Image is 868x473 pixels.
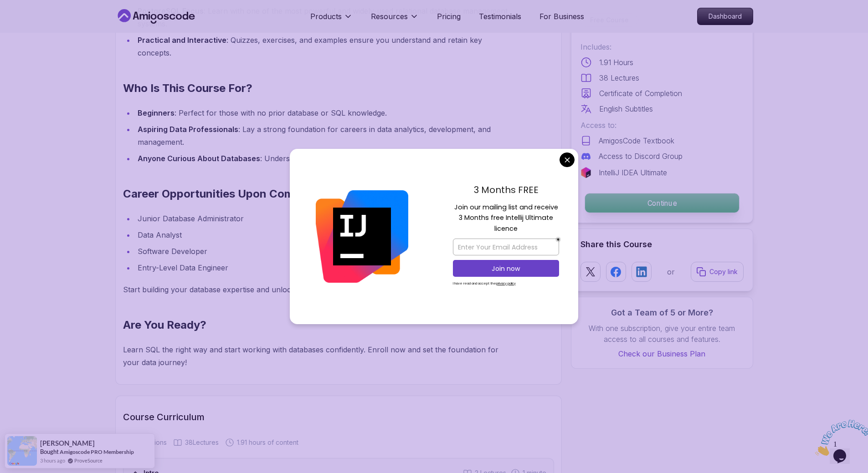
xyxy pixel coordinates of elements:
p: Products [310,11,342,22]
li: : Lay a strong foundation for careers in data analytics, development, and management. [135,123,511,148]
img: Chat attention grabber [4,4,60,40]
p: Continue [585,193,739,213]
a: Testimonials [479,11,521,22]
p: With one subscription, give your entire team access to all courses and features. [580,323,744,345]
h2: Are You Ready? [123,318,511,332]
h2: Course Curriculum [123,411,554,423]
p: 38 Lectures [599,72,639,83]
a: Check our Business Plan [580,348,744,359]
strong: Anyone Curious About Databases [138,154,260,163]
li: : Perfect for those with no prior database or SQL knowledge. [135,107,511,119]
strong: Practical and Interactive [138,36,226,45]
p: IntelliJ IDEA Ultimate [599,167,667,178]
a: For Business [539,11,584,22]
h2: Share this Course [580,238,744,251]
li: : Quizzes, exercises, and examples ensure you understand and retain key concepts. [135,34,511,59]
button: Continue [584,193,739,213]
p: AmigosCode Textbook [599,135,674,146]
a: ProveSource [74,457,103,464]
span: 1.91 hours of content [237,438,298,447]
p: Access to Discord Group [599,151,683,162]
p: 1.91 Hours [599,57,633,68]
a: Dashboard [697,8,753,25]
p: Includes: [580,41,744,52]
h2: Who Is This Course For? [123,81,511,96]
strong: Beginners [138,108,175,117]
button: Copy link [691,262,744,282]
span: 1 [4,4,7,11]
li: : Understand how modern applications store and manage data. [135,152,511,165]
p: English Subtitles [599,103,653,114]
button: Products [310,11,353,29]
p: Dashboard [698,8,753,25]
span: 3 hours ago [40,457,65,464]
span: 38 Lectures [185,438,219,447]
p: Resources [371,11,408,22]
h2: Career Opportunities Upon Completion [123,187,511,201]
iframe: chat widget [812,416,868,459]
img: provesource social proof notification image [7,436,37,466]
a: Pricing [437,11,461,22]
p: Start building your database expertise and unlock the doors to a data-driven career. [123,283,511,296]
p: Access to: [580,120,744,131]
h3: Got a Team of 5 or More? [580,306,744,319]
strong: Aspiring Data Professionals [138,125,238,134]
p: Learn SQL the right way and start working with databases confidently. Enroll now and set the foun... [123,343,511,369]
li: Junior Database Administrator [135,212,511,225]
p: Copy link [709,267,738,276]
img: jetbrains logo [580,167,591,178]
p: or [667,266,675,277]
a: Amigoscode PRO Membership [60,448,134,455]
span: [PERSON_NAME] [40,439,95,447]
li: Data Analyst [135,229,511,241]
p: Certificate of Completion [599,88,682,99]
li: Entry-Level Data Engineer [135,261,511,274]
li: Software Developer [135,245,511,258]
button: Resources [371,11,419,29]
span: Bought [40,448,59,455]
